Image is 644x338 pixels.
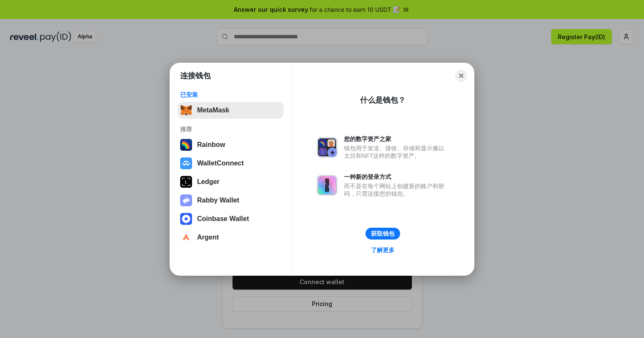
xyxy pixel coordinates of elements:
div: 钱包用于发送、接收、存储和显示像以太坊和NFT这样的数字资产。 [344,144,449,160]
div: Argent [197,234,219,241]
div: MetaMask [197,106,229,114]
div: 而不是在每个网站上创建新的账户和密码，只需连接您的钱包。 [344,182,449,197]
img: svg+xml,%3Csvg%20xmlns%3D%22http%3A%2F%2Fwww.w3.org%2F2000%2Fsvg%22%20width%3D%2228%22%20height%3... [180,176,192,188]
img: svg+xml,%3Csvg%20width%3D%2228%22%20height%3D%2228%22%20viewBox%3D%220%200%2028%2028%22%20fill%3D... [180,232,192,243]
div: 了解更多 [371,246,395,254]
div: 获取钱包 [371,230,395,237]
button: 获取钱包 [365,228,400,240]
img: svg+xml,%3Csvg%20width%3D%2228%22%20height%3D%2228%22%20viewBox%3D%220%200%2028%2028%22%20fill%3D... [180,157,192,169]
button: Rainbow [178,136,284,153]
img: svg+xml,%3Csvg%20fill%3D%22none%22%20height%3D%2233%22%20viewBox%3D%220%200%2035%2033%22%20width%... [180,104,192,116]
div: Ledger [197,178,219,186]
div: 什么是钱包？ [360,95,406,105]
div: 推荐 [180,125,281,133]
div: 一种新的登录方式 [344,173,449,181]
a: 了解更多 [366,245,400,255]
button: Ledger [178,173,284,190]
button: Coinbase Wallet [178,210,284,227]
div: Rabby Wallet [197,197,239,204]
img: svg+xml,%3Csvg%20xmlns%3D%22http%3A%2F%2Fwww.w3.org%2F2000%2Fsvg%22%20fill%3D%22none%22%20viewBox... [180,194,192,206]
button: MetaMask [178,102,284,119]
h1: 连接钱包 [180,71,211,81]
img: svg+xml,%3Csvg%20width%3D%22120%22%20height%3D%22120%22%20viewBox%3D%220%200%20120%20120%22%20fil... [180,139,192,151]
div: WalletConnect [197,160,244,167]
img: svg+xml,%3Csvg%20xmlns%3D%22http%3A%2F%2Fwww.w3.org%2F2000%2Fsvg%22%20fill%3D%22none%22%20viewBox... [317,175,337,195]
button: WalletConnect [178,155,284,172]
button: Close [455,70,467,82]
div: Rainbow [197,141,225,149]
div: 已安装 [180,91,281,98]
button: Rabby Wallet [178,192,284,209]
img: svg+xml,%3Csvg%20xmlns%3D%22http%3A%2F%2Fwww.w3.org%2F2000%2Fsvg%22%20fill%3D%22none%22%20viewBox... [317,137,337,157]
div: Coinbase Wallet [197,215,249,223]
img: svg+xml,%3Csvg%20width%3D%2228%22%20height%3D%2228%22%20viewBox%3D%220%200%2028%2028%22%20fill%3D... [180,213,192,225]
button: Argent [178,229,284,246]
div: 您的数字资产之家 [344,135,449,143]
